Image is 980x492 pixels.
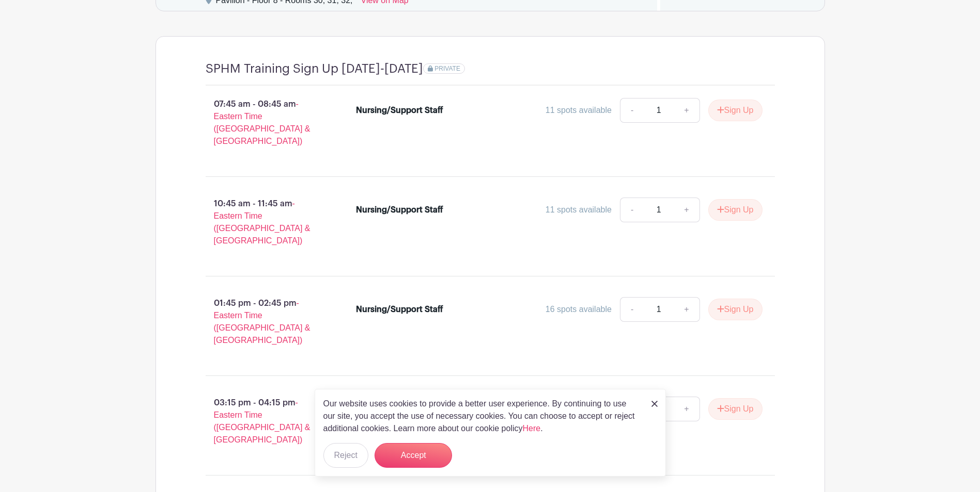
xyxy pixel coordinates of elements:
a: + [674,397,699,421]
button: Reject [323,443,368,468]
p: 01:45 pm - 02:45 pm [189,293,340,351]
div: 11 spots available [546,104,612,117]
a: + [674,297,699,322]
span: PRIVATE [434,65,460,72]
a: - [620,297,644,322]
span: - Eastern Time ([GEOGRAPHIC_DATA] & [GEOGRAPHIC_DATA]) [214,398,310,444]
span: - Eastern Time ([GEOGRAPHIC_DATA] & [GEOGRAPHIC_DATA]) [214,100,310,145]
button: Sign Up [708,398,763,420]
div: Nursing/Support Staff [356,204,443,216]
a: + [674,198,699,222]
button: Sign Up [708,100,763,121]
button: Sign Up [708,199,763,221]
div: Nursing/Support Staff [356,303,443,316]
p: 10:45 am - 11:45 am [189,193,340,251]
a: - [620,98,644,123]
a: Here [523,424,541,433]
button: Accept [375,443,452,468]
img: close_button-5f87c8562297e5c2d7936805f587ecaba9071eb48480494691a3f1689db116b3.svg [651,401,658,407]
div: 11 spots available [546,204,612,216]
h4: SPHM Training Sign Up [DATE]-[DATE] [206,61,423,76]
div: Nursing/Support Staff [356,104,443,117]
p: Our website uses cookies to provide a better user experience. By continuing to use our site, you ... [323,398,641,435]
div: 16 spots available [546,303,612,316]
span: - Eastern Time ([GEOGRAPHIC_DATA] & [GEOGRAPHIC_DATA]) [214,199,310,245]
p: 07:45 am - 08:45 am [189,94,340,152]
button: Sign Up [708,299,763,320]
a: + [674,98,699,123]
p: 03:15 pm - 04:15 pm [189,392,340,450]
span: - Eastern Time ([GEOGRAPHIC_DATA] & [GEOGRAPHIC_DATA]) [214,299,310,345]
a: - [620,198,644,222]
